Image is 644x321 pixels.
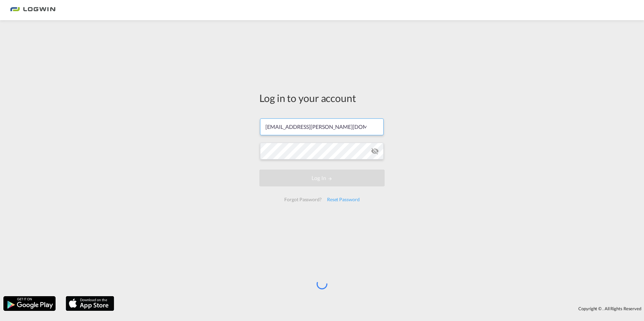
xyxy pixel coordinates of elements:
[3,295,56,312] img: google.png
[259,170,385,186] button: LOGIN
[260,118,384,135] input: Enter email/phone number
[259,91,385,105] div: Log in to your account
[282,193,324,206] div: Forgot Password?
[371,147,379,155] md-icon: icon-eye-off
[324,193,362,206] div: Reset Password
[65,295,115,312] img: apple.png
[118,303,644,314] div: Copyright © . All Rights Reserved
[10,3,56,18] img: bc73a0e0d8c111efacd525e4c8ad7d32.png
